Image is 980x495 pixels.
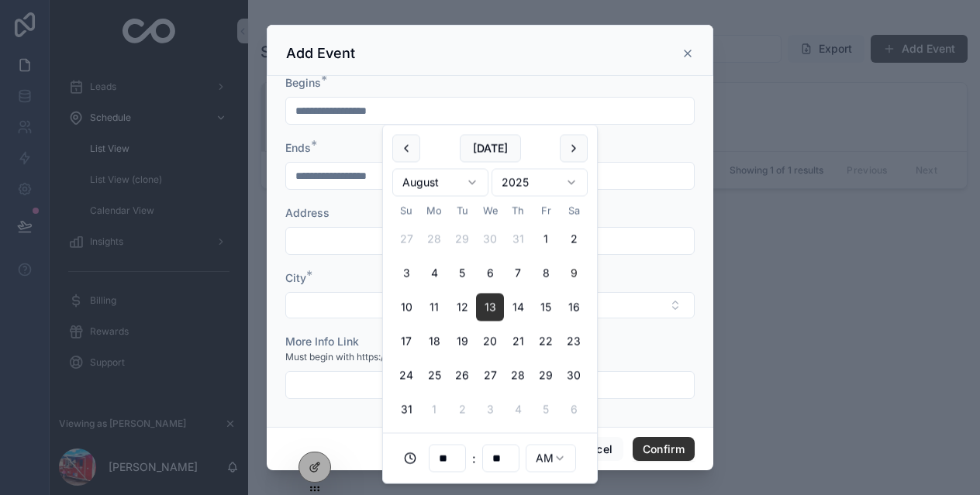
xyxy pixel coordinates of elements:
button: Tuesday, July 29th, 2025 [448,225,476,253]
button: Sunday, August 3rd, 2025 [392,260,420,287]
button: Sunday, July 27th, 2025 [392,225,420,253]
button: Thursday, August 28th, 2025 [504,362,532,390]
button: Thursday, September 4th, 2025 [504,396,532,424]
button: Sunday, August 17th, 2025 [392,328,420,356]
th: Monday [420,203,448,219]
button: Today, Saturday, August 9th, 2025 [560,260,588,287]
button: Wednesday, July 30th, 2025 [476,225,504,253]
button: Confirm [633,437,695,462]
button: Sunday, August 31st, 2025 [392,396,420,424]
th: Sunday [392,203,420,219]
button: Friday, August 15th, 2025 [532,294,560,321]
button: Saturday, August 16th, 2025 [560,294,588,321]
span: City [285,271,306,284]
button: Saturday, August 2nd, 2025 [560,225,588,253]
th: Thursday [504,203,532,219]
button: Friday, August 29th, 2025 [532,362,560,390]
button: Thursday, July 31st, 2025 [504,225,532,253]
button: Monday, August 4th, 2025 [420,260,448,287]
span: Must begin with https:// or http:// [285,351,426,363]
button: Wednesday, August 13th, 2025, selected [476,294,504,321]
button: Friday, August 1st, 2025 [532,225,560,253]
button: Sunday, August 24th, 2025 [392,362,420,390]
button: Monday, August 25th, 2025 [420,362,448,390]
button: Friday, August 8th, 2025 [532,260,560,287]
button: Saturday, September 6th, 2025 [560,396,588,424]
span: Ends [285,141,311,154]
button: Monday, July 28th, 2025 [420,225,448,253]
button: Saturday, August 23rd, 2025 [560,328,588,356]
button: Wednesday, September 3rd, 2025 [476,396,504,424]
span: More Info Link [285,335,359,348]
button: Saturday, August 30th, 2025 [560,362,588,390]
button: Sunday, August 10th, 2025 [392,294,420,321]
button: Friday, August 22nd, 2025 [532,328,560,356]
span: Address [285,206,330,219]
button: Tuesday, September 2nd, 2025 [448,396,476,424]
button: Tuesday, August 12th, 2025 [448,294,476,321]
th: Friday [532,203,560,219]
th: Wednesday [476,203,504,219]
button: Monday, August 11th, 2025 [420,294,448,321]
th: Tuesday [448,203,476,219]
button: Monday, September 1st, 2025 [420,396,448,424]
span: Begins [285,76,321,89]
button: [DATE] [460,135,521,163]
button: Thursday, August 7th, 2025 [504,260,532,287]
button: Wednesday, August 20th, 2025 [476,328,504,356]
button: Tuesday, August 5th, 2025 [448,260,476,287]
h3: Add Event [286,44,355,63]
button: Wednesday, August 6th, 2025 [476,260,504,287]
div: : [392,443,588,474]
button: Wednesday, August 27th, 2025 [476,362,504,390]
button: Tuesday, August 26th, 2025 [448,362,476,390]
button: Monday, August 18th, 2025 [420,328,448,356]
th: Saturday [560,203,588,219]
button: Thursday, August 14th, 2025 [504,294,532,321]
button: Select Button [285,292,695,318]
table: August 2025 [392,203,588,424]
button: Thursday, August 21st, 2025 [504,328,532,356]
button: Friday, September 5th, 2025 [532,396,560,424]
button: Tuesday, August 19th, 2025 [448,328,476,356]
